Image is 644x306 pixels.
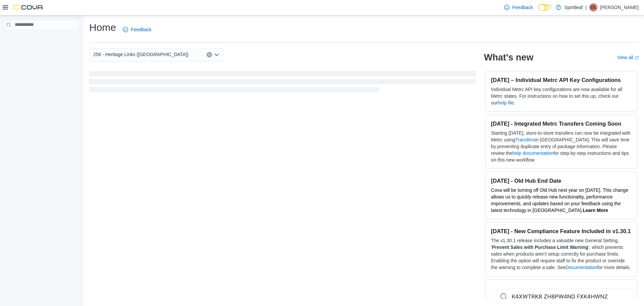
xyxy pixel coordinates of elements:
img: Cova [13,4,44,11]
a: Feedback [501,1,535,14]
a: Feedback [120,23,154,36]
p: Starting [DATE], store-to-store transfers can now be integrated with Metrc using in [GEOGRAPHIC_D... [491,130,632,163]
span: 256 - Heritage Links ([GEOGRAPHIC_DATA]) [93,50,189,58]
a: help file [498,100,514,105]
h3: [DATE] – Individual Metrc API Key Configurations [491,77,632,83]
span: OL [591,3,596,11]
nav: Complex example [4,32,79,48]
p: The v1.30.1 release includes a valuable new General Setting, ' ', which prevents sales when produ... [491,237,632,271]
span: Feedback [131,26,151,33]
span: Feedback [512,4,533,11]
strong: Prevent Sales with Purchase Limit Warning [492,245,588,250]
button: Open list of options [214,52,219,57]
p: Spiritleaf [565,3,583,11]
h3: [DATE] - Old Hub End Date [491,177,632,184]
h3: [DATE] - Integrated Metrc Transfers Coming Soon [491,120,632,127]
a: Learn More [583,208,608,213]
p: | [585,3,587,11]
div: Olivia L [589,3,597,11]
a: help documentation [513,150,553,156]
p: [PERSON_NAME] [600,3,639,11]
a: Transfers [515,137,535,142]
p: Individual Metrc API key configurations are now available for all Metrc states. For instructions ... [491,86,632,106]
a: View allExternal link [617,55,639,60]
button: Clear input [207,52,212,57]
h2: What's new [484,52,533,63]
svg: External link [635,56,639,60]
span: Loading [89,72,476,94]
span: Cova will be turning off Old Hub next year on [DATE]. This change allows us to quickly release ne... [491,187,628,213]
a: Documentation [566,265,597,270]
h1: Home [89,21,116,34]
h3: [DATE] - New Compliance Feature Included in v1.30.1 [491,228,632,234]
input: Dark Mode [538,4,552,11]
